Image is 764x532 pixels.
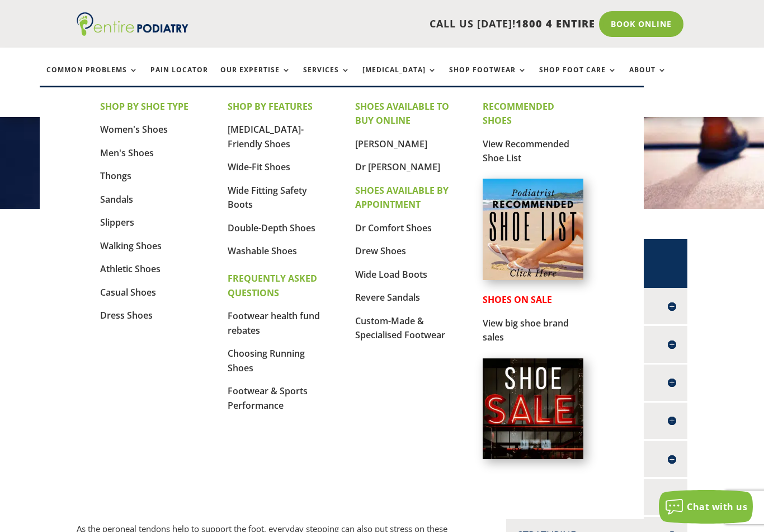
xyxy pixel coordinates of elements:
a: Wide-Fit Shoes [228,161,290,173]
strong: SHOP BY FEATURES [228,100,313,113]
a: Entire Podiatry [77,27,188,38]
a: View big shoe brand sales [483,317,569,344]
button: Chat with us [659,490,753,524]
img: logo (1) [77,12,188,36]
a: Shop Foot Care [539,66,617,90]
a: Dr [PERSON_NAME] [355,161,440,173]
a: Custom-Made & Specialised Footwear [355,315,445,342]
strong: SHOES AVAILABLE BY APPOINTMENT [355,184,449,211]
img: shoe-sale-australia-entire-podiatry [483,358,583,459]
a: Revere Sandals [355,291,420,304]
a: Choosing Running Shoes [228,347,305,374]
a: Thongs [100,170,131,182]
a: Slippers [100,216,134,228]
a: Athletic Shoes [100,263,161,275]
a: About [629,66,667,90]
a: Walking Shoes [100,240,162,252]
strong: SHOES ON SALE [483,293,552,306]
a: [PERSON_NAME] [355,138,427,150]
a: Book Online [599,11,683,37]
a: Podiatrist Recommended Shoe List Australia [483,271,583,282]
a: Footwear & Sports Performance [228,385,308,412]
a: Services [303,66,350,90]
strong: SHOP BY SHOE TYPE [100,100,188,113]
a: Wide Load Boots [355,268,427,281]
strong: SHOES AVAILABLE TO BUY ONLINE [355,100,449,127]
a: Sandals [100,193,133,206]
a: Footwear health fund rebates [228,310,320,337]
a: Men's Shoes [100,147,154,159]
a: Common Problems [46,66,138,90]
a: Casual Shoes [100,286,156,298]
strong: FREQUENTLY ASKED QUESTIONS [228,272,317,299]
a: [MEDICAL_DATA] [362,66,437,90]
a: Dress Shoes [100,309,153,321]
a: Women's Shoes [100,123,168,136]
a: [MEDICAL_DATA]-Friendly Shoes [228,123,304,150]
a: Dr Comfort Shoes [355,222,432,234]
a: Wide Fitting Safety Boots [228,184,307,211]
a: Pain Locator [150,66,208,90]
a: Washable Shoes [228,245,297,257]
span: Chat with us [687,501,747,513]
a: Shop Footwear [449,66,527,90]
a: Our Expertise [220,66,291,90]
a: View Recommended Shoe List [483,138,569,165]
a: Shoes on Sale from Entire Podiatry shoe partners [483,450,583,461]
p: CALL US [DATE]! [215,17,595,31]
strong: RECOMMENDED SHOES [483,100,554,127]
img: podiatrist-recommended-shoe-list-australia-entire-podiatry [483,179,583,279]
a: Drew Shoes [355,245,406,257]
span: 1800 4 ENTIRE [516,17,595,30]
a: Double-Depth Shoes [228,222,315,234]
